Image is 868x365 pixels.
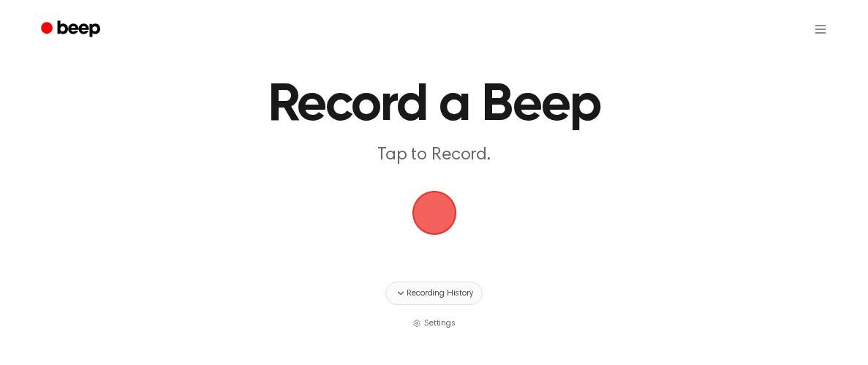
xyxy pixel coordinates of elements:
[424,317,456,330] span: Settings
[412,317,456,330] button: Settings
[158,143,710,168] p: Tap to Record.
[803,12,838,47] button: Open menu
[31,15,113,44] a: Beep
[158,79,710,132] h1: Record a Beep
[412,191,456,235] img: Beep Logo
[385,282,482,305] button: Recording History
[407,287,472,300] span: Recording History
